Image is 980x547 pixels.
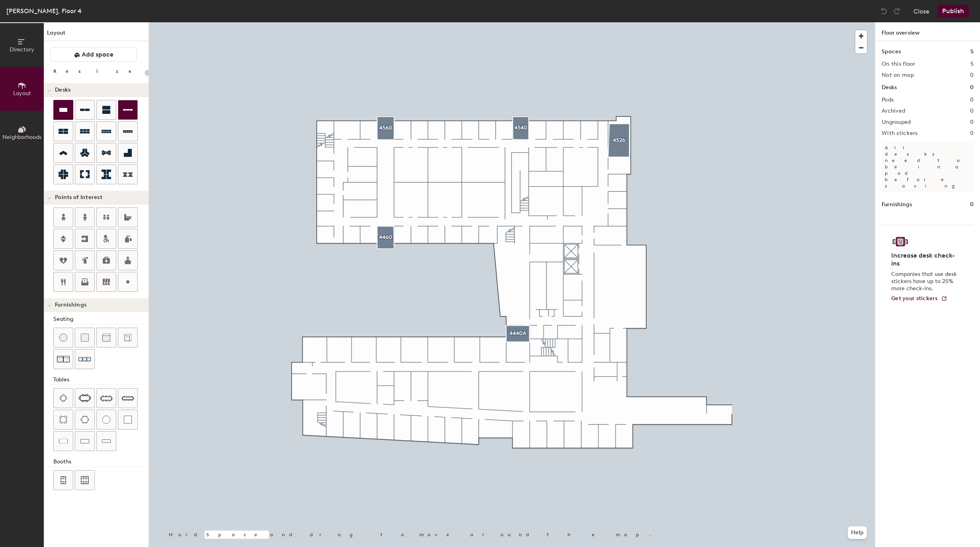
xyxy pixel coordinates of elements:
h2: On this floor [882,61,915,67]
button: Four seat round table [53,410,73,430]
span: Get your stickers [891,295,938,302]
span: Directory [10,46,34,53]
h2: 0 [970,108,974,114]
button: Eight seat table [96,388,116,408]
div: Seating [53,315,149,324]
img: Six seat round table [80,416,89,424]
button: Couch (x2) [53,349,73,369]
img: Ten seat table [121,392,134,404]
h1: Layout [44,29,149,41]
span: Desks [55,87,70,93]
span: Layout [13,90,31,97]
button: Ten seat table [118,388,138,408]
img: Redo [893,7,901,15]
img: Couch (middle) [102,334,110,342]
button: Table (1x1) [118,410,138,430]
img: Table (1x4) [102,437,111,445]
h1: Spaces [882,47,901,56]
h1: 0 [970,200,974,209]
h2: 0 [970,119,974,125]
img: Stool [59,334,67,342]
h2: 0 [970,97,974,103]
img: Four seat booth [60,476,67,484]
img: Sticker logo [891,235,910,248]
h1: Floor overview [875,22,980,41]
button: Couch (x3) [75,349,95,369]
img: Undo [880,7,888,15]
button: Help [848,526,867,539]
button: Couch (middle) [96,328,116,348]
h1: Desks [882,83,897,92]
button: Table (1x3) [75,431,95,451]
h2: 0 [970,130,974,137]
img: Table (1x2) [59,437,68,445]
img: Six seat table [78,394,91,402]
div: Tables [53,375,149,384]
span: Furnishings [55,302,86,308]
h2: 0 [970,72,974,78]
h1: 5 [970,47,974,56]
h4: Increase desk check-ins [891,252,959,268]
div: [PERSON_NAME], Floor 4 [6,6,82,16]
button: Publish [937,5,969,18]
img: Six seat booth [81,476,89,484]
span: Points of Interest [55,194,102,201]
h1: 0 [970,83,974,92]
button: Close [913,5,929,18]
a: Get your stickers [891,295,947,302]
button: Four seat booth [53,470,73,490]
img: Eight seat table [100,392,113,404]
button: Six seat table [75,388,95,408]
button: Table (1x4) [96,431,116,451]
button: Six seat round table [75,410,95,430]
img: Four seat table [59,394,67,402]
h2: Not on map [882,72,914,78]
h1: Furnishings [882,200,912,209]
h2: Pods [882,97,894,103]
p: Companies that use desk stickers have up to 25% more check-ins. [891,271,959,292]
img: Table (1x1) [124,416,132,424]
img: Four seat round table [59,416,67,424]
div: Resize [53,68,141,74]
img: Couch (x3) [78,353,91,365]
img: Couch (corner) [124,334,132,342]
img: Couch (x2) [57,353,70,365]
h2: 5 [970,61,974,67]
button: Cushion [75,328,95,348]
img: Table (1x3) [80,437,89,445]
button: Table (1x2) [53,431,73,451]
p: All desks need to be in a pod before saving [882,141,974,192]
button: Four seat table [53,388,73,408]
span: Neighborhoods [2,134,41,141]
button: Stool [53,328,73,348]
button: Couch (corner) [118,328,138,348]
h2: Ungrouped [882,119,911,125]
button: Six seat booth [75,470,95,490]
img: Cushion [81,334,89,342]
button: Add space [50,47,137,62]
div: Booths [53,457,149,466]
h2: Archived [882,108,905,114]
img: Table (round) [102,416,110,424]
button: Table (round) [96,410,116,430]
span: Add space [82,51,113,59]
h2: With stickers [882,130,918,137]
